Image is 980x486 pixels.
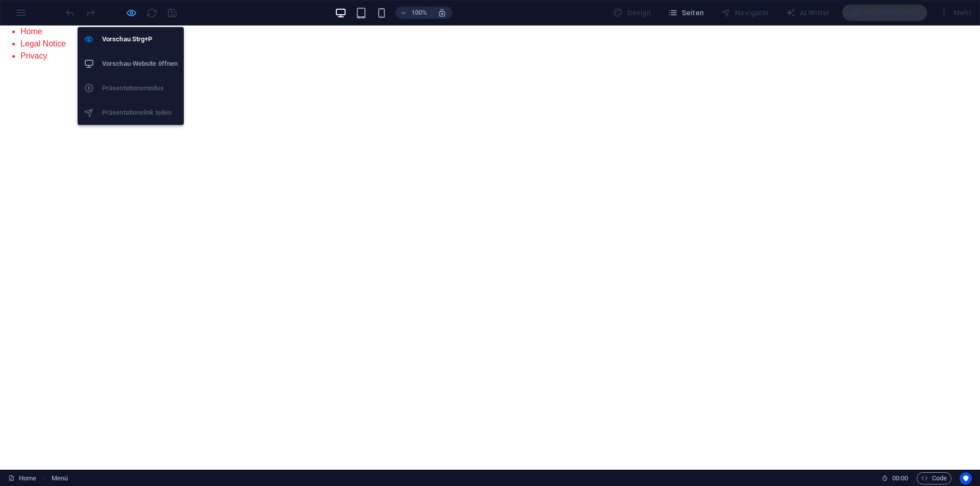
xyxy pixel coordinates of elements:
[892,472,908,484] span: 00 00
[881,472,909,484] h6: Session-Zeit
[411,7,427,19] h6: 100%
[609,5,655,21] div: Design (Strg+Alt+Y)
[664,5,708,21] button: Seiten
[20,2,42,10] a: Home
[52,472,68,484] span: Klick zum Auswählen. Doppelklick zum Bearbeiten
[102,58,178,70] h6: Vorschau-Website öffnen
[921,472,947,484] span: Code
[899,474,901,482] span: :
[102,33,178,45] h6: Vorschau Strg+P
[8,472,36,484] a: Klick, um Auswahl aufzuheben. Doppelklick öffnet Seitenverwaltung
[917,472,951,484] button: Code
[52,472,68,484] nav: breadcrumb
[20,14,66,22] a: Legal Notice
[960,472,972,484] button: Usercentrics
[668,8,704,18] span: Seiten
[20,26,47,35] a: Privacy
[396,7,432,19] button: 100%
